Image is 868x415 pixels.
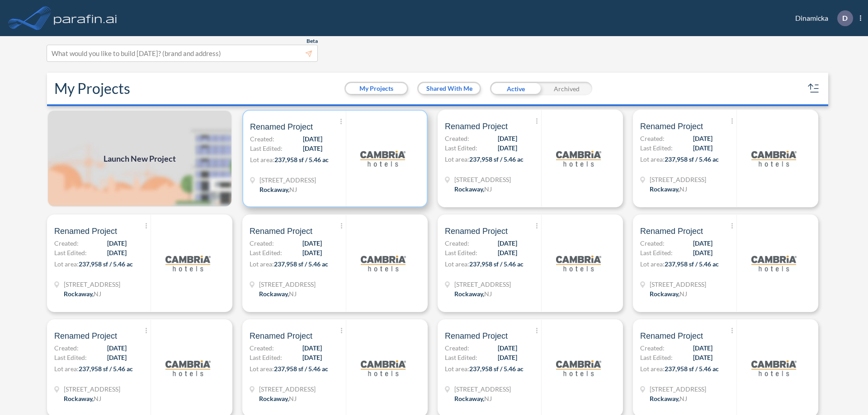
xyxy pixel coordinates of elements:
[640,226,703,237] span: Renamed Project
[445,365,469,373] span: Lot area:
[302,353,322,362] span: [DATE]
[640,343,665,353] span: Created:
[498,143,517,153] span: [DATE]
[64,280,120,289] span: 321 Mt Hope Ave
[782,10,861,26] div: Dinamicka
[693,134,712,143] span: [DATE]
[54,353,87,362] span: Last Edited:
[259,185,297,194] div: Rockaway, NJ
[289,395,297,402] span: NJ
[679,395,687,402] span: NJ
[54,248,87,257] span: Last Edited:
[541,82,592,95] div: Archived
[640,238,665,248] span: Created:
[454,290,484,298] span: Rockaway ,
[54,343,79,353] span: Created:
[274,365,328,373] span: 237,958 sf / 5.46 ac
[303,134,322,144] span: [DATE]
[360,136,406,181] img: logo
[107,248,127,257] span: [DATE]
[498,248,517,257] span: [DATE]
[445,248,477,257] span: Last Edited:
[640,143,673,153] span: Last Edited:
[445,134,469,143] span: Created:
[445,143,477,153] span: Last Edited:
[107,343,127,353] span: [DATE]
[693,143,712,153] span: [DATE]
[259,280,316,289] span: 321 Mt Hope Ave
[445,331,508,341] span: Renamed Project
[693,353,712,362] span: [DATE]
[307,37,318,45] span: Beta
[52,9,119,27] img: logo
[250,353,282,362] span: Last Edited:
[498,134,517,143] span: [DATE]
[498,353,517,362] span: [DATE]
[693,343,712,353] span: [DATE]
[445,155,469,163] span: Lot area:
[104,153,176,165] span: Launch New Project
[469,365,524,373] span: 237,958 sf / 5.46 ac
[469,260,524,268] span: 237,958 sf / 5.46 ac
[79,260,133,268] span: 237,958 sf / 5.46 ac
[250,134,274,144] span: Created:
[259,395,289,402] span: Rockaway ,
[751,136,797,181] img: logo
[751,241,797,286] img: logo
[79,365,133,373] span: 237,958 sf / 5.46 ac
[640,331,703,341] span: Renamed Project
[640,365,665,373] span: Lot area:
[454,289,492,298] div: Rockaway, NJ
[302,248,322,257] span: [DATE]
[54,238,79,248] span: Created:
[64,394,101,403] div: Rockaway, NJ
[454,395,484,402] span: Rockaway ,
[640,248,673,257] span: Last Edited:
[302,343,322,353] span: [DATE]
[556,345,601,391] img: logo
[289,290,297,298] span: NJ
[250,238,274,248] span: Created:
[250,331,312,341] span: Renamed Project
[454,280,511,289] span: 321 Mt Hope Ave
[54,226,117,237] span: Renamed Project
[454,384,511,394] span: 321 Mt Hope Ave
[274,156,329,163] span: 237,958 sf / 5.46 ac
[64,289,101,298] div: Rockaway, NJ
[445,343,469,353] span: Created:
[650,290,679,298] span: Rockaway ,
[490,82,541,95] div: Active
[274,260,328,268] span: 237,958 sf / 5.46 ac
[259,186,289,193] span: Rockaway ,
[650,184,687,194] div: Rockaway, NJ
[498,238,517,248] span: [DATE]
[250,260,274,268] span: Lot area:
[250,156,274,163] span: Lot area:
[469,155,524,163] span: 237,958 sf / 5.46 ac
[454,184,492,194] div: Rockaway, NJ
[693,238,712,248] span: [DATE]
[454,175,511,184] span: 321 Mt Hope Ave
[650,289,687,298] div: Rockaway, NJ
[650,395,679,402] span: Rockaway ,
[165,241,211,286] img: logo
[665,155,719,163] span: 237,958 sf / 5.46 ac
[679,290,687,298] span: NJ
[47,110,232,207] a: Launch New Project
[250,121,313,132] span: Renamed Project
[665,365,719,373] span: 237,958 sf / 5.46 ac
[259,290,289,298] span: Rockaway ,
[751,345,797,391] img: logo
[484,290,492,298] span: NJ
[454,394,492,403] div: Rockaway, NJ
[54,80,130,97] h2: My Projects
[640,121,703,132] span: Renamed Project
[445,260,469,268] span: Lot area:
[107,238,127,248] span: [DATE]
[64,290,94,298] span: Rockaway ,
[445,353,477,362] span: Last Edited:
[484,185,492,193] span: NJ
[361,345,406,391] img: logo
[64,384,120,394] span: 321 Mt Hope Ave
[259,175,316,185] span: 321 Mt Hope Ave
